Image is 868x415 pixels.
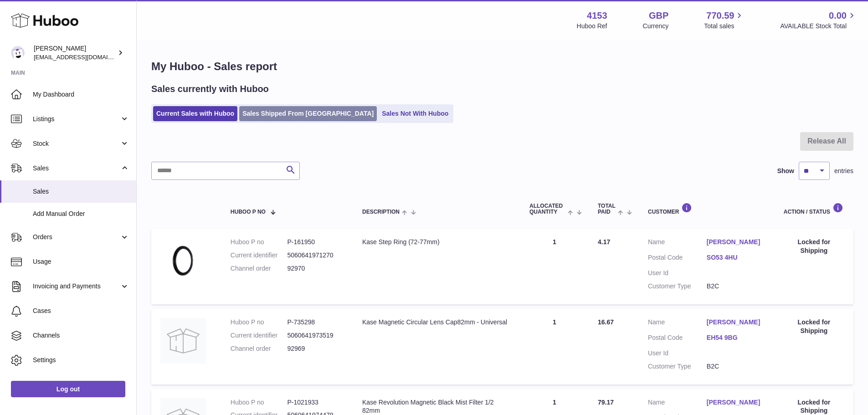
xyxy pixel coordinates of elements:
[784,203,844,215] div: Action / Status
[33,187,129,196] span: Sales
[33,115,120,123] span: Listings
[707,282,765,291] dd: B2C
[520,309,589,384] td: 1
[704,22,745,31] span: Total sales
[153,106,237,121] a: Current Sales with Huboo
[33,210,129,218] span: Add Manual Order
[780,22,857,31] span: AVAILABLE Stock Total
[707,238,765,246] a: [PERSON_NAME]
[704,10,745,31] a: 770.59 Total sales
[287,398,344,407] dd: P-1021933
[287,251,344,260] dd: 5060641971270
[379,106,452,121] a: Sales Not With Huboo
[648,238,707,249] dt: Name
[231,238,288,246] dt: Huboo P no
[648,203,765,215] div: Customer
[643,22,669,31] div: Currency
[780,10,857,31] a: 0.00 AVAILABLE Stock Total
[287,318,344,327] dd: P-735298
[577,22,607,31] div: Huboo Ref
[520,229,589,304] td: 1
[287,238,344,246] dd: P-161950
[362,238,511,246] div: Kase Step Ring (72-77mm)
[829,10,847,22] span: 0.00
[231,344,288,353] dt: Channel order
[707,253,765,262] a: SO53 4HU
[231,251,288,260] dt: Current identifier
[648,349,707,358] dt: User Id
[33,257,129,266] span: Usage
[707,333,765,342] a: EH54 9BG
[707,318,765,327] a: [PERSON_NAME]
[598,203,616,215] span: Total paid
[33,307,129,315] span: Cases
[777,167,794,175] label: Show
[33,331,129,340] span: Channels
[587,10,607,22] strong: 4153
[34,44,116,61] div: [PERSON_NAME]
[834,167,853,175] span: entries
[648,333,707,344] dt: Postal Code
[34,53,134,61] span: [EMAIL_ADDRESS][DOMAIN_NAME]
[648,253,707,264] dt: Postal Code
[648,398,707,409] dt: Name
[598,399,614,406] span: 79.17
[362,318,511,327] div: Kase Magnetic Circular Lens Cap82mm - Universal
[648,269,707,277] dt: User Id
[239,106,377,121] a: Sales Shipped From [GEOGRAPHIC_DATA]
[287,344,344,353] dd: 92969
[648,282,707,291] dt: Customer Type
[706,10,734,22] span: 770.59
[362,209,400,215] span: Description
[598,318,614,326] span: 16.67
[598,238,610,246] span: 4.17
[151,59,853,74] h1: My Huboo - Sales report
[33,356,129,364] span: Settings
[11,381,125,397] a: Log out
[287,331,344,340] dd: 5060641973519
[231,318,288,327] dt: Huboo P no
[33,282,120,291] span: Invoicing and Payments
[33,164,120,173] span: Sales
[231,209,266,215] span: Huboo P no
[287,264,344,273] dd: 92970
[648,362,707,371] dt: Customer Type
[231,398,288,407] dt: Huboo P no
[707,398,765,407] a: [PERSON_NAME]
[11,46,25,60] img: internalAdmin-4153@internal.huboo.com
[160,318,206,364] img: no-photo-large.jpg
[33,233,120,241] span: Orders
[784,318,844,335] div: Locked for Shipping
[648,318,707,329] dt: Name
[160,238,206,283] img: 72-77.jpg
[33,139,120,148] span: Stock
[33,90,129,99] span: My Dashboard
[529,203,565,215] span: ALLOCATED Quantity
[231,264,288,273] dt: Channel order
[649,10,668,22] strong: GBP
[151,83,269,95] h2: Sales currently with Huboo
[784,238,844,255] div: Locked for Shipping
[707,362,765,371] dd: B2C
[231,331,288,340] dt: Current identifier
